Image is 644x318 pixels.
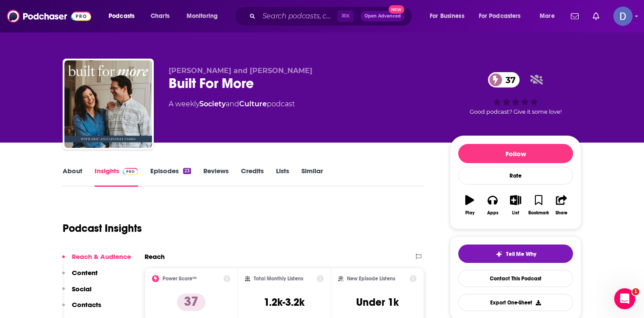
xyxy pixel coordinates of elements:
[109,10,134,22] span: Podcasts
[364,14,401,18] span: Open Advanced
[337,10,354,22] span: ⌘ K
[169,66,312,75] span: [PERSON_NAME] and [PERSON_NAME]
[199,100,226,108] a: Society
[95,167,138,187] a: InsightsPodchaser Pro
[389,5,404,14] span: New
[145,252,165,261] h2: Reach
[465,210,474,216] div: Play
[72,285,92,293] p: Social
[72,301,101,309] p: Contacts
[458,189,481,221] button: Play
[226,100,239,108] span: and
[7,8,91,24] img: Podchaser - Follow, Share and Rate Podcasts
[487,210,499,216] div: Apps
[534,9,566,23] button: open menu
[458,144,573,163] button: Follow
[458,245,573,263] button: tell me why sparkleTell Me Why
[458,270,573,287] a: Contact This Podcast
[613,7,633,26] img: User Profile
[424,9,475,23] button: open menu
[145,9,175,23] a: Charts
[241,167,264,187] a: Credits
[550,189,573,221] button: Share
[361,11,405,21] button: Open AdvancedNew
[504,189,527,221] button: List
[276,167,289,187] a: Lists
[613,7,633,26] span: Logged in as dianawurster
[458,294,573,311] button: Export One-Sheet
[123,168,138,175] img: Podchaser Pro
[450,66,581,121] div: 37Good podcast? Give it some love!
[613,7,633,26] button: Show profile menu
[506,251,536,258] span: Tell Me Why
[72,252,131,261] p: Reach & Audience
[481,189,504,221] button: Apps
[512,210,519,216] div: List
[177,294,205,311] p: 37
[63,167,82,187] a: About
[473,9,534,23] button: open menu
[259,9,337,23] input: Search podcasts, credits, & more...
[187,10,218,22] span: Monitoring
[567,9,582,24] a: Show notifications dropdown
[62,269,98,285] button: Content
[540,10,555,22] span: More
[264,296,304,309] h3: 1.2k-3.2k
[243,6,421,26] div: Search podcasts, credits, & more...
[527,189,550,221] button: Bookmark
[495,251,502,258] img: tell me why sparkle
[497,72,520,87] span: 37
[169,99,295,109] div: A weekly podcast
[347,276,395,282] h2: New Episode Listens
[203,167,229,187] a: Reviews
[151,10,170,22] span: Charts
[72,269,98,277] p: Content
[301,167,323,187] a: Similar
[239,100,267,108] a: Culture
[614,288,635,309] iframe: Intercom live chat
[479,10,521,22] span: For Podcasters
[528,210,549,216] div: Bookmark
[470,108,562,115] span: Good podcast? Give it some love!
[62,301,101,317] button: Contacts
[62,285,92,301] button: Social
[589,9,603,24] a: Show notifications dropdown
[254,276,303,282] h2: Total Monthly Listens
[180,9,229,23] button: open menu
[63,222,142,235] h1: Podcast Insights
[103,9,146,23] button: open menu
[430,10,464,22] span: For Business
[163,276,197,282] h2: Power Score™
[488,72,520,87] a: 37
[150,167,191,187] a: Episodes23
[556,210,567,216] div: Share
[356,296,399,309] h3: Under 1k
[62,252,131,269] button: Reach & Audience
[183,168,191,174] div: 23
[64,60,152,148] img: Built For More
[632,288,639,295] span: 1
[458,167,573,185] div: Rate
